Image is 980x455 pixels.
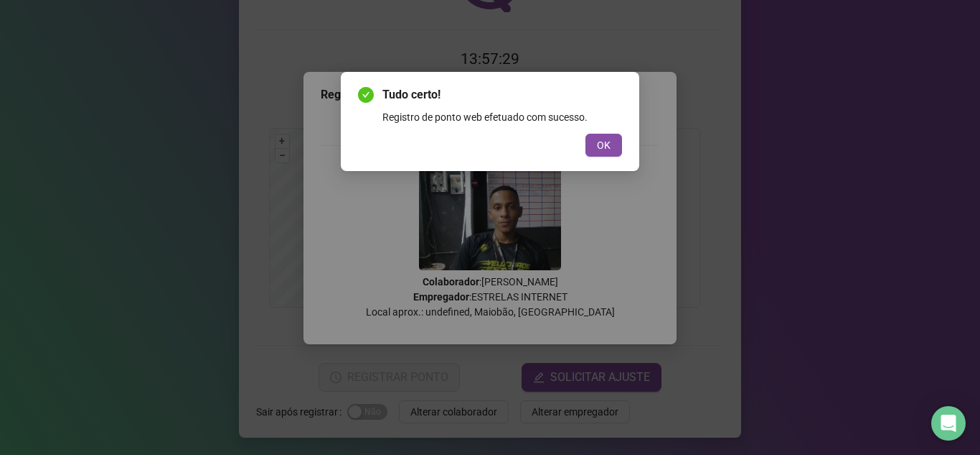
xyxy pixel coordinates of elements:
div: Open Intercom Messenger [931,406,966,441]
span: Tudo certo! [382,86,622,104]
span: OK [597,137,611,153]
button: OK [585,134,622,157]
span: check-circle [358,87,374,103]
div: Registro de ponto web efetuado com sucesso. [382,109,622,125]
